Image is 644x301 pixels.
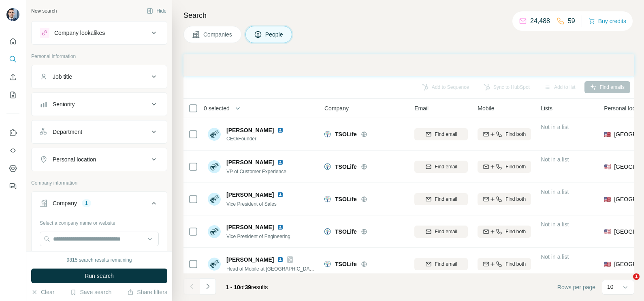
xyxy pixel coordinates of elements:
h4: Search [183,10,634,21]
button: Find both [478,226,531,238]
button: Feedback [6,179,19,193]
button: Company lookalikes [32,23,167,43]
button: Company1 [32,193,167,216]
button: Dashboard [6,161,19,176]
img: Logo of TSOLife [324,131,331,138]
span: Find email [435,260,457,268]
span: CEO/Founder [226,135,287,142]
div: 9815 search results remaining [67,256,132,264]
button: Find both [478,193,531,205]
button: Share filters [127,288,167,296]
span: TSOLife [335,163,357,171]
span: TSOLife [335,195,357,203]
span: Company [324,104,349,112]
span: Find both [505,163,526,170]
img: LinkedIn logo [277,127,284,133]
img: LinkedIn logo [277,256,284,263]
button: Seniority [32,95,167,114]
button: Use Surfe API [6,143,19,158]
span: Find email [435,163,457,170]
div: Personal location [53,155,96,163]
span: 🇺🇸 [604,163,611,171]
img: Logo of TSOLife [324,196,331,202]
span: [PERSON_NAME] [226,191,274,199]
span: Run search [85,272,114,280]
button: Search [6,52,19,67]
span: Head of Mobile at [GEOGRAPHIC_DATA] [226,265,316,272]
span: Rows per page [557,283,595,291]
span: Find email [435,228,457,235]
p: 10 [607,283,614,291]
span: Vice President of Engineering [226,234,290,239]
span: Not in a list [541,254,569,260]
p: Personal information [31,53,167,60]
img: Avatar [208,160,221,173]
span: Find both [505,228,526,235]
span: results [226,284,268,290]
button: Hide [141,5,172,17]
span: Find both [505,196,526,203]
button: My lists [6,88,19,102]
button: Job title [32,67,167,86]
span: 🇺🇸 [604,228,611,236]
span: TSOLife [335,130,357,138]
span: 🇺🇸 [604,260,611,268]
button: Find both [478,128,531,140]
button: Enrich CSV [6,70,19,84]
div: Seniority [53,100,75,108]
img: Avatar [208,225,221,238]
img: Logo of TSOLife [324,228,331,235]
span: 1 [633,273,640,280]
img: Logo of TSOLife [324,163,331,170]
button: Department [32,122,167,142]
button: Quick start [6,34,19,49]
span: Vice President of Sales [226,201,277,207]
iframe: Banner [183,54,634,76]
div: Select a company name or website [40,216,159,227]
img: Avatar [208,193,221,206]
div: Company [53,199,77,207]
div: Job title [53,73,72,81]
span: Not in a list [541,221,569,228]
span: VP of Customer Experience [226,169,286,174]
span: Find both [505,131,526,138]
button: Find email [414,128,468,140]
iframe: Intercom live chat [616,273,636,293]
span: Not in a list [541,124,569,130]
span: Not in a list [541,189,569,195]
span: Find email [435,131,457,138]
p: Company information [31,179,167,187]
img: Avatar [208,128,221,141]
div: Department [53,128,82,136]
span: 39 [245,284,252,290]
p: 24,488 [530,16,550,26]
span: Email [414,104,429,112]
span: Companies [203,30,233,39]
img: LinkedIn logo [277,159,284,166]
span: Mobile [478,104,494,112]
img: LinkedIn logo [277,191,284,198]
span: 🇺🇸 [604,130,611,138]
button: Save search [70,288,111,296]
span: 1 - 10 [226,284,240,290]
span: People [265,30,284,39]
button: Find email [414,193,468,205]
div: 1 [82,200,91,207]
button: Find email [414,226,468,238]
button: Navigate to next page [200,278,216,295]
button: Use Surfe on LinkedIn [6,125,19,140]
img: LinkedIn logo [277,224,284,230]
span: Find both [505,260,526,268]
button: Find email [414,258,468,270]
span: [PERSON_NAME] [226,223,274,231]
span: of [240,284,245,290]
button: Personal location [32,150,167,169]
button: Find both [478,161,531,173]
span: TSOLife [335,228,357,236]
button: Run search [31,269,167,283]
span: [PERSON_NAME] [226,126,274,134]
button: Find both [478,258,531,270]
span: [PERSON_NAME] [226,256,274,264]
span: TSOLife [335,260,357,268]
img: Avatar [6,8,19,21]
